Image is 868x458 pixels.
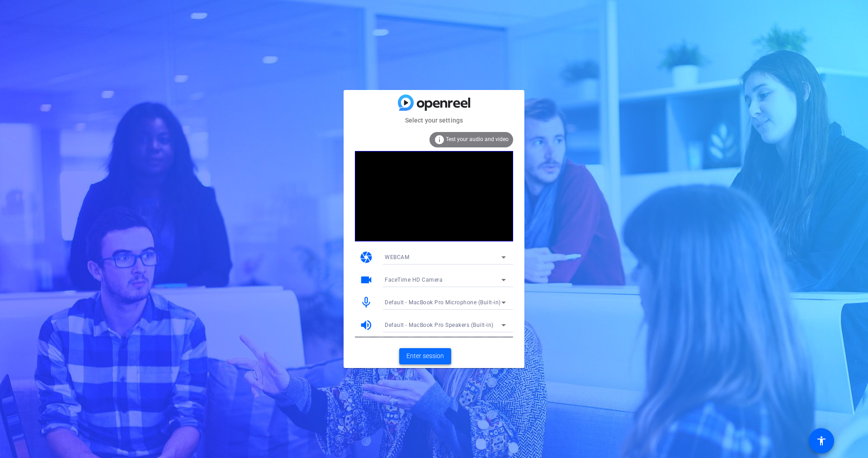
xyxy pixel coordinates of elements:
mat-icon: videocam [359,273,373,287]
mat-icon: accessibility [816,435,827,446]
button: Enter session [399,348,451,364]
mat-icon: mic_none [359,296,373,309]
span: Default - MacBook Pro Microphone (Built-in) [385,299,501,306]
span: WEBCAM [385,254,409,260]
span: Default - MacBook Pro Speakers (Built-in) [385,322,494,328]
span: Test your audio and video [446,136,509,142]
img: blue-gradient.svg [398,94,470,110]
mat-icon: volume_up [359,318,373,332]
mat-icon: info [434,134,445,145]
mat-card-subtitle: Select your settings [344,115,524,125]
span: FaceTime HD Camera [385,277,443,283]
mat-icon: camera [359,250,373,264]
span: Enter session [406,351,444,361]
